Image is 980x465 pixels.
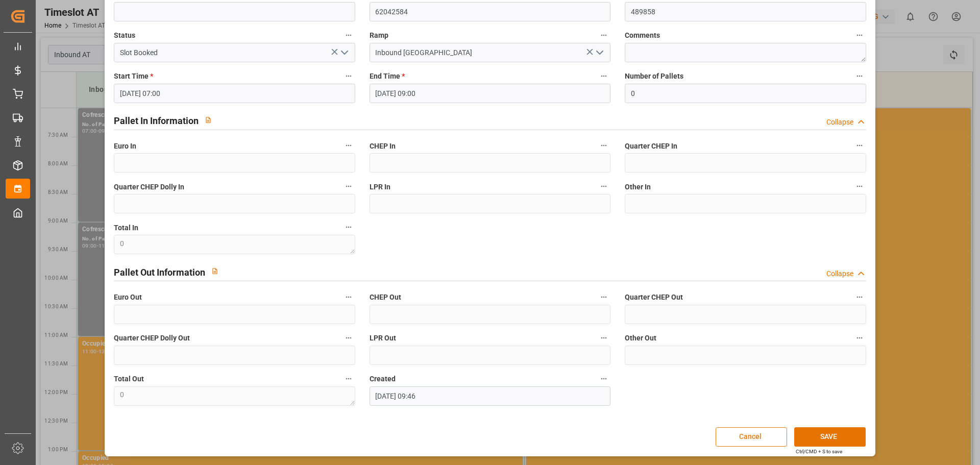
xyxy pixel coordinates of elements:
span: Quarter CHEP Dolly Out [114,333,190,344]
button: Total Out [342,372,355,385]
span: Other In [625,182,651,192]
button: Status [342,29,355,42]
button: Number of Pallets [853,69,866,83]
span: LPR Out [370,333,396,344]
button: End Time * [597,69,610,83]
button: View description [199,110,218,130]
button: Total In [342,221,355,234]
span: Status [114,30,135,41]
button: Quarter CHEP Out [853,290,866,304]
button: Quarter CHEP In [853,139,866,152]
span: Ramp [370,30,388,41]
textarea: 0 [114,386,355,406]
div: Collapse [826,117,853,128]
span: Euro Out [114,292,142,303]
span: Comments [625,30,660,41]
div: Collapse [826,268,853,279]
button: LPR Out [597,331,610,345]
span: Total Out [114,374,144,384]
button: Other Out [853,331,866,345]
button: View description [205,261,225,281]
span: CHEP Out [370,292,401,303]
button: Quarter CHEP Dolly In [342,180,355,193]
button: Created [597,372,610,385]
button: open menu [592,45,607,61]
button: Quarter CHEP Dolly Out [342,331,355,345]
span: Total In [114,223,138,233]
button: Ramp [597,29,610,42]
button: CHEP In [597,139,610,152]
span: Quarter CHEP In [625,141,677,152]
span: LPR In [370,182,390,192]
div: Ctrl/CMD + S to save [796,448,842,455]
button: Start Time * [342,69,355,83]
span: Euro In [114,141,136,152]
span: Quarter CHEP Out [625,292,683,303]
input: DD-MM-YYYY HH:MM [370,386,610,406]
input: Type to search/select [114,43,355,62]
button: CHEP Out [597,290,610,304]
textarea: 0 [114,235,355,254]
button: Euro In [342,139,355,152]
h2: Pallet In Information [114,114,199,128]
input: Type to search/select [370,43,610,62]
input: DD-MM-YYYY HH:MM [114,84,355,103]
span: CHEP In [370,141,396,152]
span: Number of Pallets [625,71,683,82]
button: Euro Out [342,290,355,304]
button: LPR In [597,180,610,193]
button: Cancel [716,427,787,447]
span: End Time [370,71,405,82]
span: Quarter CHEP Dolly In [114,182,184,192]
h2: Pallet Out Information [114,265,205,279]
button: open menu [336,45,351,61]
span: Other Out [625,333,656,344]
button: Other In [853,180,866,193]
span: Start Time [114,71,153,82]
input: DD-MM-YYYY HH:MM [370,84,610,103]
button: Comments [853,29,866,42]
button: SAVE [794,427,866,447]
span: Created [370,374,396,384]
